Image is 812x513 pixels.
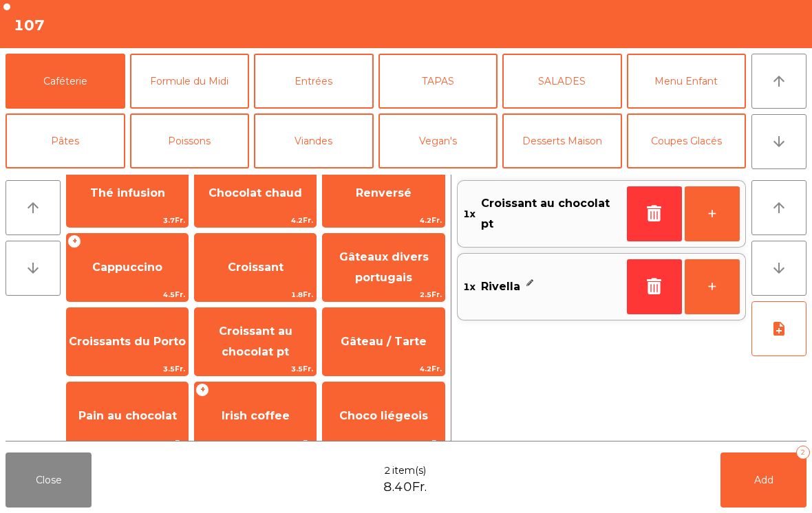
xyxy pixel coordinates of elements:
span: 2.5Fr. [323,288,444,301]
button: arrow_upward [6,180,61,235]
button: Pâtes [6,113,125,168]
span: Add [754,474,773,486]
span: Croissant au chocolat pt [481,193,621,235]
span: 2 [384,463,391,478]
span: Croissant [228,261,284,274]
span: 3.5Fr. [195,362,316,375]
h4: 107 [14,15,45,36]
span: 1x [463,276,476,297]
span: 3.5Fr. [67,362,188,375]
button: Add2 [720,452,806,507]
span: Cappuccino [92,261,162,274]
button: Viandes [254,113,374,168]
button: arrow_downward [6,241,61,296]
span: + [195,383,209,397]
button: Formule du Midi [130,54,250,109]
button: arrow_upward [751,54,806,109]
span: Rivella [481,276,520,297]
button: Close [6,452,92,507]
span: Renversé [356,186,412,199]
button: arrow_downward [751,114,806,169]
span: Croissants du Porto [69,335,186,348]
span: 2.5Fr. [67,437,188,450]
button: arrow_downward [751,241,806,296]
span: Choco liégeois [339,409,428,422]
i: arrow_upward [771,199,787,216]
span: 1.8Fr. [195,288,316,301]
i: arrow_upward [771,73,787,89]
i: arrow_downward [771,260,787,276]
span: 8.40Fr. [383,478,427,496]
i: arrow_downward [25,260,41,276]
button: arrow_upward [751,180,806,235]
div: 2 [796,446,810,459]
span: Irish coffee [222,409,290,422]
button: Menu Enfant [627,54,747,109]
span: 1x [463,193,476,235]
i: note_add [771,320,787,337]
span: Gâteau / Tarte [341,335,427,348]
span: Chocolat chaud [209,186,302,199]
button: Caféterie [6,54,125,109]
button: + [685,186,740,241]
button: + [685,259,740,314]
span: item(s) [392,463,426,478]
span: 5Fr. [323,437,444,450]
span: 4.2Fr. [195,214,316,227]
button: Desserts Maison [502,113,622,168]
button: Poissons [130,113,250,168]
button: Entrées [254,54,374,109]
span: + [67,234,81,248]
span: 4.2Fr. [323,214,444,227]
span: Pain au chocolat [78,409,177,422]
span: 3.7Fr. [67,214,188,227]
span: Croissant au chocolat pt [219,325,292,358]
span: 4.2Fr. [323,362,444,375]
span: 4.5Fr. [67,288,188,301]
i: arrow_downward [771,133,787,150]
button: note_add [751,301,806,356]
span: 14.5Fr. [195,437,316,450]
button: SALADES [502,54,622,109]
button: Coupes Glacés [627,113,747,168]
button: Vegan's [378,113,498,168]
i: arrow_upward [25,199,41,216]
span: Gâteaux divers portugais [339,250,429,284]
span: Thé infusion [90,186,165,199]
button: TAPAS [378,54,498,109]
